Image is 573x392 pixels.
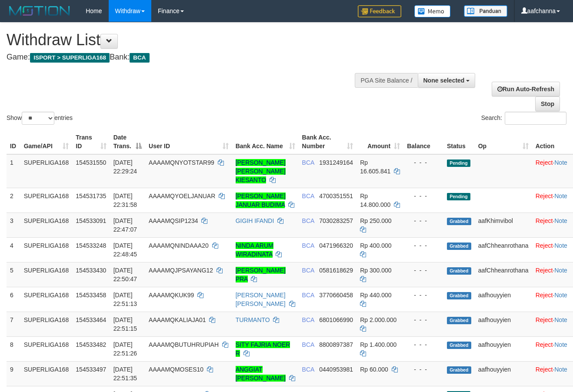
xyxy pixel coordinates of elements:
td: SUPERLIGA168 [20,287,73,312]
span: 154533464 [76,316,106,323]
span: BCA [302,316,314,323]
th: Game/API: activate to sort column ascending [20,130,73,154]
span: 154531735 [76,193,106,199]
td: 5 [7,262,20,287]
span: [DATE] 22:51:26 [113,341,137,357]
span: AAAAMQBUTUHRUPIAH [149,341,219,348]
span: Pending [447,193,470,200]
td: 3 [7,213,20,237]
span: 154533430 [76,267,106,274]
a: Stop [535,96,560,111]
th: Date Trans.: activate to sort column descending [110,130,145,154]
span: AAAAMQSIP1234 [149,217,198,224]
span: 154533091 [76,217,106,224]
a: Note [554,159,567,166]
span: Grabbed [447,342,471,349]
span: [DATE] 22:31:58 [113,193,137,208]
span: Copy 7030283257 to clipboard [319,217,353,224]
a: Reject [536,292,553,299]
td: 2 [7,188,20,213]
a: NINDA ARUM WIRADINATA [236,242,273,258]
span: Grabbed [447,267,471,275]
th: Status [443,130,475,154]
span: AAAAMQKALIAJA01 [149,316,206,323]
td: 9 [7,361,20,386]
a: [PERSON_NAME] PRA [236,267,286,282]
a: Note [554,366,567,373]
td: aafhouyyien [475,336,532,361]
span: AAAAMQMOSES10 [149,366,203,373]
img: Button%20Memo.svg [414,5,451,17]
span: ISPORT > SUPERLIGA168 [30,53,110,63]
span: BCA [302,267,314,274]
div: - - - [407,192,440,200]
h4: Game: Bank: [7,53,373,62]
span: Pending [447,159,470,167]
th: User ID: activate to sort column ascending [145,130,232,154]
a: Note [554,193,567,199]
a: Reject [536,341,553,348]
div: - - - [407,291,440,299]
span: BCA [302,217,314,224]
div: - - - [407,216,440,225]
a: [PERSON_NAME] JANUAR BUDIMA [236,193,286,208]
span: Rp 440.000 [360,292,391,299]
a: Reject [536,267,553,274]
td: SUPERLIGA168 [20,361,73,386]
span: AAAAMQNYOTSTAR99 [149,159,214,166]
span: Copy 4700351551 to clipboard [319,193,353,199]
input: Search: [505,112,566,125]
span: Rp 250.000 [360,217,391,224]
a: Note [554,267,567,274]
span: BCA [302,242,314,249]
img: Feedback.jpg [358,5,401,17]
span: Grabbed [447,292,471,299]
span: Rp 2.000.000 [360,316,396,323]
span: BCA [302,193,314,199]
th: Bank Acc. Number: activate to sort column ascending [299,130,357,154]
a: TURMANTO [236,316,270,323]
a: Note [554,341,567,348]
span: [DATE] 22:48:45 [113,242,137,258]
a: SITY FAJRIA NOER R [236,341,290,357]
div: - - - [407,365,440,374]
span: BCA [302,341,314,348]
td: SUPERLIGA168 [20,154,73,188]
td: SUPERLIGA168 [20,262,73,287]
img: panduan.png [464,5,507,17]
span: [DATE] 22:47:07 [113,217,137,233]
td: aafhouyyien [475,312,532,336]
a: Reject [536,159,553,166]
td: SUPERLIGA168 [20,188,73,213]
td: 6 [7,287,20,312]
td: 8 [7,336,20,361]
img: MOTION_logo.png [7,4,73,17]
td: 4 [7,237,20,262]
select: Showentries [22,112,54,125]
a: Run Auto-Refresh [492,82,560,96]
a: Reject [536,242,553,249]
div: - - - [407,316,440,324]
a: [PERSON_NAME] [PERSON_NAME] KIESANTO [236,159,286,183]
td: aafChheanrothana [475,237,532,262]
div: PGA Site Balance / [355,73,417,88]
span: AAAAMQKUK99 [149,292,194,299]
a: Note [554,292,567,299]
span: 154531550 [76,159,106,166]
td: 1 [7,154,20,188]
a: GIGIH IFANDI [236,217,274,224]
a: ANGGIAT [PERSON_NAME] [236,366,286,382]
td: SUPERLIGA168 [20,336,73,361]
a: [PERSON_NAME] [PERSON_NAME] [236,292,286,307]
td: aafKhimvibol [475,213,532,237]
td: 7 [7,312,20,336]
span: BCA [130,53,149,63]
label: Search: [481,112,566,125]
span: 154533458 [76,292,106,299]
td: SUPERLIGA168 [20,237,73,262]
span: Rp 300.000 [360,267,391,274]
a: Reject [536,316,553,323]
span: None selected [423,77,465,84]
span: Rp 16.605.841 [360,159,390,175]
td: aafhouyyien [475,287,532,312]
